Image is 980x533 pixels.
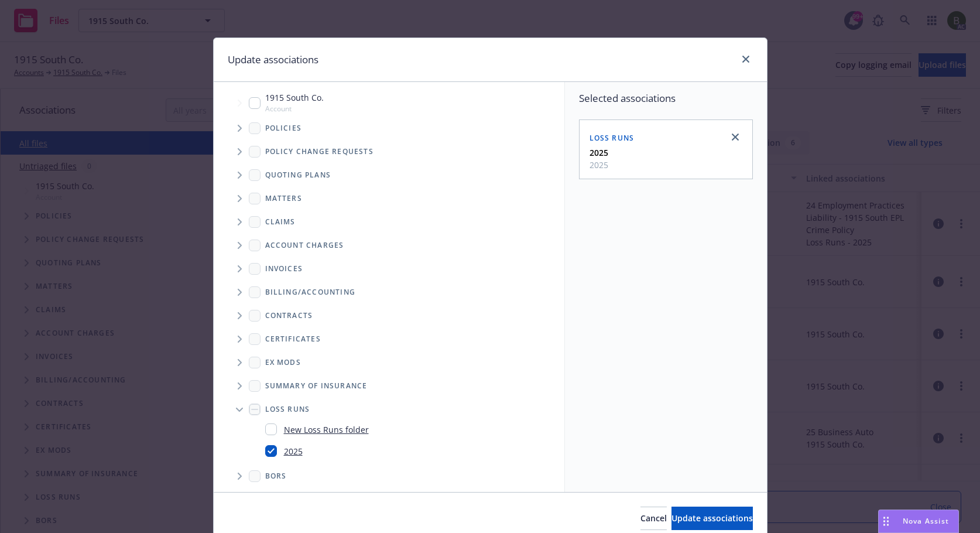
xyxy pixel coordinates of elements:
[878,510,959,533] button: Nova Assist
[265,218,296,225] span: Claims
[284,423,369,436] a: New Loss Runs folder
[265,359,301,366] span: Ex Mods
[903,516,949,526] span: Nova Assist
[265,473,287,480] span: BORs
[265,336,321,343] span: Certificates
[265,242,344,249] span: Account charges
[265,125,302,132] span: Policies
[590,159,608,171] span: 2025
[265,289,356,296] span: Billing/Accounting
[739,52,753,66] a: close
[214,89,564,280] div: Tree Example
[265,406,310,413] span: Loss Runs
[214,281,564,488] div: Folder Tree Example
[671,512,753,524] span: Update associations
[640,512,667,524] span: Cancel
[265,91,324,104] span: 1915 South Co.
[284,445,303,457] a: 2025
[228,52,318,67] h1: Update associations
[579,91,753,105] span: Selected associations
[265,104,324,114] span: Account
[265,148,374,155] span: Policy change requests
[265,195,302,202] span: Matters
[590,133,635,143] span: Loss Runs
[879,510,893,532] div: Drag to move
[590,147,608,158] strong: 2025
[265,172,331,179] span: Quoting plans
[265,312,313,319] span: Contracts
[265,382,368,389] span: Summary of insurance
[728,130,742,144] a: close
[640,507,667,530] button: Cancel
[265,265,303,272] span: Invoices
[671,507,753,530] button: Update associations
